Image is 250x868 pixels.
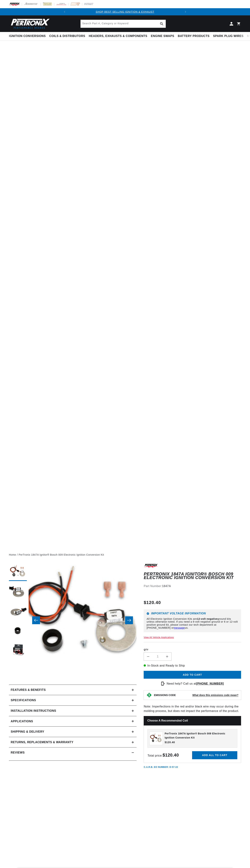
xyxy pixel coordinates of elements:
strong: 12-volt negative [197,617,217,620]
input: Search Part #, Category or Keyword [81,20,166,28]
span: Engine Swaps [151,34,174,38]
span: $120.40 [165,740,175,744]
h2: Features & Benefits [11,688,46,692]
div: Part Number: [144,584,241,588]
summary: Installation instructions [9,706,137,716]
p: All Electronic Ignition Conversion Kits are ground kits unless otherwise noted. If you need a 6-v... [147,617,238,629]
p: Need help? Call us at [167,681,224,686]
a: message [174,626,185,629]
summary: Reviews [9,747,137,758]
div: 1 of 2 [68,10,182,14]
span: Headers, Exhausts & Components [89,34,147,38]
a: SHOP BEST SELLING IGNITION & EXHAUST [96,10,154,13]
div: Announcement [68,10,182,14]
summary: Returns, Replacements & Warranty [9,737,137,747]
span: Battery Products [178,34,209,38]
a: Applications [9,716,137,727]
strong: What does this emissions code mean? [192,694,238,697]
summary: Spark Plug Wires [211,32,245,40]
a: [PHONE_NUMBER] [196,682,224,685]
h2: Shipping & Delivery [11,729,44,734]
button: Translation missing: en.sections.announcements.next_announcement [182,8,189,15]
h1: PerTronix 1847A Ignitor® Bosch 009 Electronic Ignition Conversion Kit [144,572,241,580]
a: Home [9,553,16,557]
h2: Reviews [11,750,25,755]
a: View All Vehicle Applications [144,636,174,639]
button: EMISSIONS CODEWhat does this emissions code mean? [154,694,238,697]
span: Applications [11,719,33,724]
summary: Features & Benefits [9,685,137,695]
h2: Choose a Recommended Coil [144,716,241,725]
nav: breadcrumbs [9,553,241,557]
button: Add all to cart [192,751,237,759]
p: C.A.R.B. EO Number: D-57-22 [144,766,178,769]
p: In-Stock and Ready to Ship [144,663,241,668]
summary: Shipping & Delivery [9,727,137,737]
strong: $120.40 [163,753,179,757]
summary: Headers, Exhausts & Components [87,32,149,40]
summary: Engine Swaps [149,32,176,40]
summary: Ignition Conversions [9,32,48,40]
img: Pertronix [9,18,50,30]
button: Translation missing: en.sections.announcements.previous_announcement [61,8,68,15]
span: Coils & Distributors [49,34,85,38]
label: QTY [144,648,241,651]
summary: Battery Products [176,32,211,40]
button: Load image 1 in gallery view [9,563,27,581]
h6: Important Voltage Information [147,612,238,615]
button: Slide left [32,616,40,624]
media-gallery: Gallery Viewer [9,563,137,677]
button: Load image 3 in gallery view [9,602,27,620]
summary: Specifications [9,695,137,705]
strong: EMISSIONS CODE [154,694,176,697]
button: Search Part #, Category or Keyword [158,20,166,28]
button: Add to cart [144,671,241,679]
h2: Returns, Replacements & Warranty [11,740,73,745]
span: Spark Plug Wires [213,34,243,38]
strong: 1847A [162,585,171,588]
a: PerTronix 1847A Ignitor® Bosch 009 Electronic Ignition Conversion Kit [19,553,104,557]
h2: Specifications [11,698,36,703]
button: Load image 2 in gallery view [9,583,27,601]
span: Ignition Conversions [9,34,46,38]
summary: Coils & Distributors [48,32,87,40]
button: Slide right [125,616,133,624]
span: Total price: [147,754,179,757]
div: Note: Imperfections in the red and/or black wire may occur during the molding process, but does n... [144,563,241,769]
img: Emissions code [146,692,152,698]
button: Load image 4 in gallery view [9,622,27,640]
span: $120.40 [144,599,161,606]
h2: Installation instructions [11,709,56,713]
button: Load image 5 in gallery view [9,642,27,660]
